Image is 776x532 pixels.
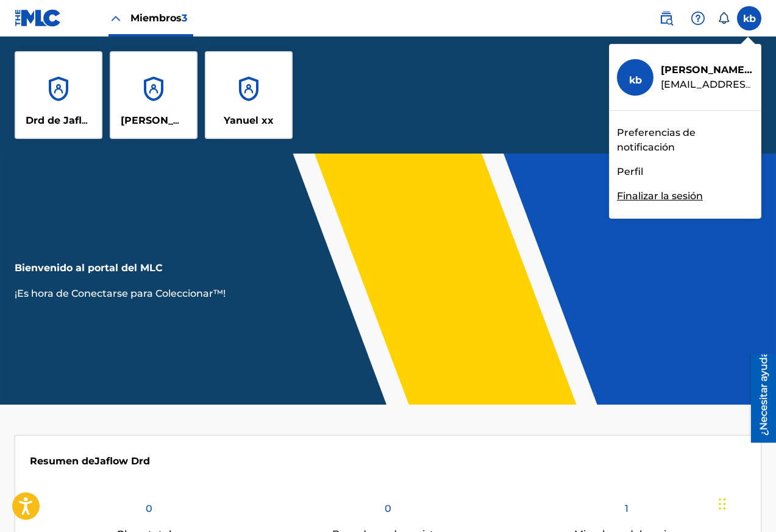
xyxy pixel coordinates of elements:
img: Logotipo del MLC [15,9,62,27]
font: Finalizar la sesión [617,190,703,202]
div: Notificaciones [717,12,730,24]
font: Jaflow Drd [94,455,150,467]
p: Drd de Jaflow [26,113,92,128]
img: Close [109,11,123,26]
iframe: Widget de chat [715,473,776,532]
a: CuentasYanuel xx [205,51,293,139]
img: ayuda [691,11,705,26]
font: 1 [625,503,628,514]
p: Yanuel xx [224,113,274,128]
font: Bienvenido al portal del MLC [15,262,163,274]
font: 3 [182,12,187,24]
a: Cuentas[PERSON_NAME] [110,51,198,139]
a: Perfil [617,165,643,179]
font: [PERSON_NAME] [121,115,208,126]
font: 0 [146,503,152,514]
a: Preferencias de notificación [617,126,753,155]
p: lilkelvinmusic@gmail.com [661,77,753,92]
font: Resumen de [30,455,94,467]
a: Búsqueda pública [654,6,678,30]
font: Miembros [130,12,182,24]
div: Ayuda [686,6,710,30]
font: ¡Es hora de Conectarse para Coleccionar™! [15,288,226,299]
img: buscar [659,11,674,26]
font: [PERSON_NAME] [661,64,748,76]
a: CuentasDrd de Jaflow [15,51,102,139]
font: Drd de Jaflow [26,115,97,126]
font: Yanuel xx [224,115,274,126]
p: Kelvin Bueno [661,63,753,77]
font: 0 [385,503,391,514]
div: Menú de usuario [737,6,761,30]
h4: Drd de Jaflow [30,450,150,469]
font: Perfil [617,166,643,177]
font: kb [629,74,642,86]
div: Arrastrar [719,486,726,522]
font: Preferencias de notificación [617,127,696,153]
iframe: Centro de recursos [742,355,776,443]
p: KELVIN BUENO [121,113,187,128]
